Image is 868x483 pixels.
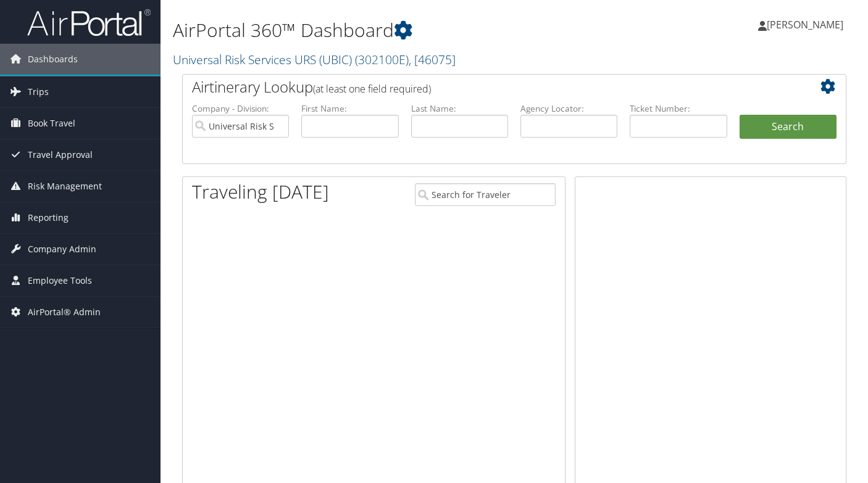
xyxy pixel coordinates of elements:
span: Book Travel [28,108,75,139]
span: AirPortal® Admin [28,297,101,328]
img: airportal-logo.png [27,8,151,37]
span: , [ 46075 ] [409,51,456,68]
span: Risk Management [28,171,102,202]
span: [PERSON_NAME] [767,18,843,31]
h2: Airtinerary Lookup [192,76,782,97]
label: Ticket Number: [630,102,727,115]
span: Company Admin [28,234,96,265]
span: Dashboards [28,44,78,75]
a: Universal Risk Services URS (UBIC) [173,51,456,68]
h1: AirPortal 360™ Dashboard [173,17,628,43]
label: Agency Locator: [520,102,617,115]
label: First Name: [301,102,398,115]
span: (at least one field required) [313,82,431,96]
span: ( 302100E ) [355,51,409,68]
span: Trips [28,76,49,107]
label: Company - Division: [192,102,289,115]
h1: Traveling [DATE] [192,179,329,205]
button: Search [740,115,837,139]
span: Travel Approval [28,139,93,170]
span: Employee Tools [28,265,92,296]
span: Reporting [28,202,69,233]
label: Last Name: [411,102,508,115]
input: Search for Traveler [415,183,556,206]
a: [PERSON_NAME] [758,6,856,43]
